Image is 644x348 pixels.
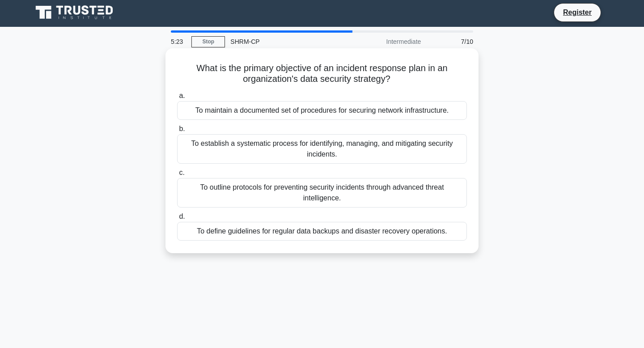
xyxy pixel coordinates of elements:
[177,222,467,241] div: To define guidelines for regular data backups and disaster recovery operations.
[177,101,467,120] div: To maintain a documented set of procedures for securing network infrastructure.
[176,63,468,85] h5: What is the primary objective of an incident response plan in an organization's data security str...
[225,33,348,51] div: SHRM-CP
[165,33,191,51] div: 5:23
[179,92,185,99] span: a.
[179,169,184,176] span: c.
[179,125,185,132] span: b.
[177,178,467,208] div: To outline protocols for preventing security incidents through advanced threat intelligence.
[426,33,479,51] div: 7/10
[558,7,597,18] a: Register
[179,212,185,220] span: d.
[191,36,225,47] a: Stop
[177,134,467,164] div: To establish a systematic process for identifying, managing, and mitigating security incidents.
[348,33,426,51] div: Intermediate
